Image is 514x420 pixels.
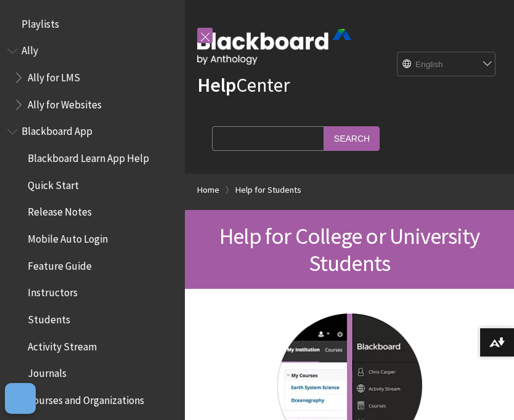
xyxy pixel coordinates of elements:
[28,390,144,406] span: Courses and Organizations
[22,121,92,138] span: Blackboard App
[197,29,351,65] img: Blackboard by Anthology
[7,41,177,115] nav: Book outline for Anthology Ally Help
[219,222,479,277] span: Help for College or University Students
[28,202,92,219] span: Release Notes
[28,228,108,245] span: Mobile Auto Login
[28,175,79,192] span: Quick Start
[197,182,219,198] a: Home
[235,182,301,198] a: Help for Students
[28,309,70,326] span: Students
[197,73,290,97] a: HelpCenter
[22,41,38,57] span: Ally
[324,126,380,150] input: Search
[7,14,177,34] nav: Book outline for Playlists
[197,73,236,97] strong: Help
[5,383,36,414] button: Open Preferences
[28,283,78,299] span: Instructors
[28,256,92,272] span: Feature Guide
[22,14,59,30] span: Playlists
[28,94,102,111] span: Ally for Websites
[28,336,97,353] span: Activity Stream
[28,363,67,380] span: Journals
[398,52,496,77] select: Site Language Selector
[28,67,80,84] span: Ally for LMS
[28,148,149,164] span: Blackboard Learn App Help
